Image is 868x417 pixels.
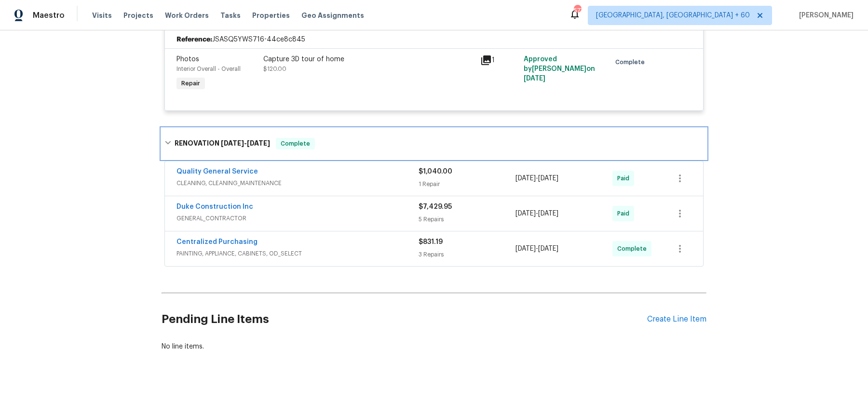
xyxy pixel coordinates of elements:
span: [DATE] [247,140,270,147]
span: $7,429.95 [419,203,452,210]
span: Geo Assignments [301,11,364,20]
div: 577 [574,6,581,15]
span: Visits [92,11,112,20]
div: Capture 3D tour of home [263,54,475,64]
span: PAINTING, APPLIANCE, CABINETS, OD_SELECT [176,249,419,258]
div: RENOVATION [DATE]-[DATE]Complete [162,128,706,159]
h2: Pending Line Items [162,297,647,342]
span: Paid [617,174,633,183]
span: [PERSON_NAME] [795,11,854,20]
span: Approved by [PERSON_NAME] on [524,56,595,82]
span: Photos [176,56,199,63]
span: [DATE] [524,75,545,82]
span: - [221,140,270,147]
span: [DATE] [538,210,558,217]
a: Duke Construction Inc [176,203,253,210]
span: Interior Overall - Overall [176,66,241,72]
a: Centralized Purchasing [176,239,258,245]
div: Create Line Item [647,315,706,324]
div: 5 Repairs [419,215,515,224]
span: Complete [617,244,651,254]
span: [DATE] [221,140,244,147]
span: [DATE] [538,245,558,252]
span: [GEOGRAPHIC_DATA], [GEOGRAPHIC_DATA] + 60 [596,11,750,20]
a: Quality General Service [176,168,258,175]
span: Tasks [220,12,241,19]
span: Repair [177,79,204,88]
span: - [515,209,558,218]
span: CLEANING, CLEANING_MAINTENANCE [176,178,419,188]
div: 1 Repair [419,179,515,189]
span: Projects [123,11,153,20]
span: $120.00 [263,66,286,72]
b: Reference: [176,35,212,44]
h6: RENOVATION [175,138,270,149]
span: [DATE] [538,175,558,182]
div: JSASQ5YWS716-44ce8c845 [165,31,703,48]
span: Maestro [33,11,65,20]
div: 3 Repairs [419,250,515,259]
span: [DATE] [515,245,536,252]
span: [DATE] [515,175,536,182]
span: $831.19 [419,239,443,245]
span: Properties [252,11,290,20]
span: $1,040.00 [419,168,452,175]
div: No line items. [162,342,706,351]
span: Complete [277,139,314,148]
span: Work Orders [165,11,209,20]
span: - [515,244,558,254]
span: Complete [615,57,649,67]
span: Paid [617,209,633,218]
span: [DATE] [515,210,536,217]
div: 1 [480,54,518,66]
span: GENERAL_CONTRACTOR [176,214,419,223]
span: - [515,174,558,183]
